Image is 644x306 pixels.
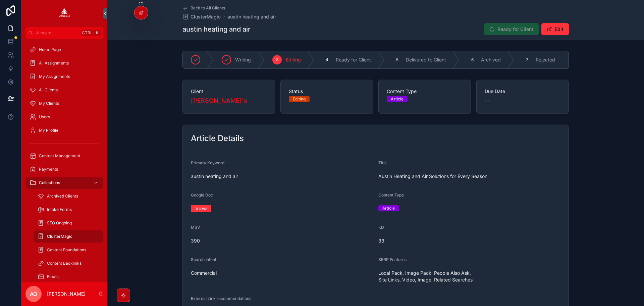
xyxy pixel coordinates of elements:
span: Archived Clients [47,193,78,199]
h1: austin heating and air [182,25,251,34]
span: Collections [39,180,60,185]
a: My Profile [25,124,103,136]
span: Content Backlinks [47,261,82,266]
a: ClusterMagic [34,230,103,243]
span: My Clients [39,101,59,106]
span: Commercial [191,270,373,276]
span: 33 [378,237,560,244]
a: Home Page [25,44,103,56]
span: All Assignments [39,60,69,66]
span: K [95,30,100,36]
a: Users [25,111,103,123]
a: Content Backlinks [34,257,103,269]
span: austin heating and air [191,173,373,180]
span: SEO Ongoing [47,220,72,226]
span: 5 [396,57,398,62]
span: Home Page [39,47,61,52]
span: Jump to... [36,30,78,36]
span: My Profile [39,128,58,133]
span: ClusterMagic [47,234,72,239]
a: ClusterMagic [182,13,221,20]
span: Search Intent [191,257,216,262]
a: All Clients [25,84,103,96]
span: Title [378,160,387,165]
span: Content Type [378,192,404,198]
span: Status [289,88,365,95]
span: Due Date [485,88,560,95]
span: Users [39,114,50,120]
a: austin heating and air [227,13,276,20]
span: -- [485,96,490,105]
span: 390 [191,237,373,244]
a: Collections [25,177,103,189]
span: Client [191,88,267,95]
span: MSV [191,225,200,230]
div: Article [391,96,404,102]
a: [PERSON_NAME]'s [191,96,247,105]
p: [PERSON_NAME] [47,291,86,297]
span: 3 [276,57,278,62]
span: AO [30,290,37,298]
a: Content Foundations [34,244,103,256]
div: Article [382,205,395,211]
a: Content Management [25,150,103,162]
span: Writing [235,56,251,63]
div: scrollable content [21,39,107,282]
a: Archived Clients [34,190,103,202]
a: SEO Ongoing [34,217,103,229]
span: Rejected [536,56,555,63]
span: 4 [326,57,328,62]
a: Back to All Clients [182,5,225,11]
span: Editing [286,56,301,63]
span: Austin Heating and Air Solutions for Every Season [378,173,560,180]
a: My Clients [25,97,103,110]
span: Delivered to Client [406,56,446,63]
a: My Assignments [25,71,103,83]
h2: Article Details [191,133,244,144]
button: Jump to...CtrlK [25,27,103,39]
span: ClusterMagic [191,13,221,20]
span: Content Foundations [47,247,86,253]
span: Google Doc [191,192,213,198]
span: My Assignments [39,74,70,79]
span: 6 [471,57,474,62]
a: Payments [25,163,103,175]
button: Edit [541,23,569,35]
a: Intake Forms [34,204,103,216]
a: View [191,203,211,214]
span: Archived [481,56,501,63]
span: KD [378,225,384,230]
span: Emails [47,274,59,279]
span: Primary Keyword [191,160,224,165]
span: Content Management [39,153,80,159]
span: Ctrl [81,30,93,36]
span: Intake Forms [47,207,72,212]
span: Back to All Clients [191,5,225,11]
span: All Clients [39,87,58,93]
div: Editing [293,96,306,102]
a: All Assignments [25,57,103,69]
span: 7 [526,57,528,62]
span: Payments [39,167,58,172]
span: Local Pack, Image Pack, People Also Ask, Site Links, Video, Image, Related Searches [378,270,560,283]
span: Ready for Client [336,56,371,63]
a: Emails [34,271,103,283]
span: Content Type [387,88,463,95]
img: App logo [59,8,70,19]
span: SERP Features [378,257,407,262]
span: External Link recommendations [191,296,251,301]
